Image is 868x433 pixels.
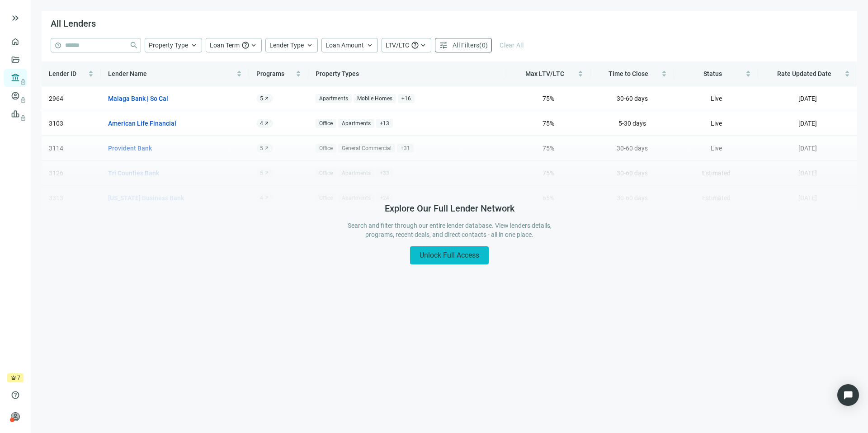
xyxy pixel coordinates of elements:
span: help [11,391,20,400]
h5: Explore Our Full Lender Network [385,203,514,214]
span: All Lenders [51,18,96,29]
button: keyboard_double_arrow_right [10,13,21,24]
span: crown [11,375,16,381]
div: Open Intercom Messenger [837,384,859,406]
button: Unlock Full Access [410,246,489,264]
span: person [11,412,20,421]
div: Search and filter through our entire lender database. View lenders details, programs, recent deal... [344,221,554,239]
span: 7 [17,373,20,382]
span: Unlock Full Access [420,251,479,259]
